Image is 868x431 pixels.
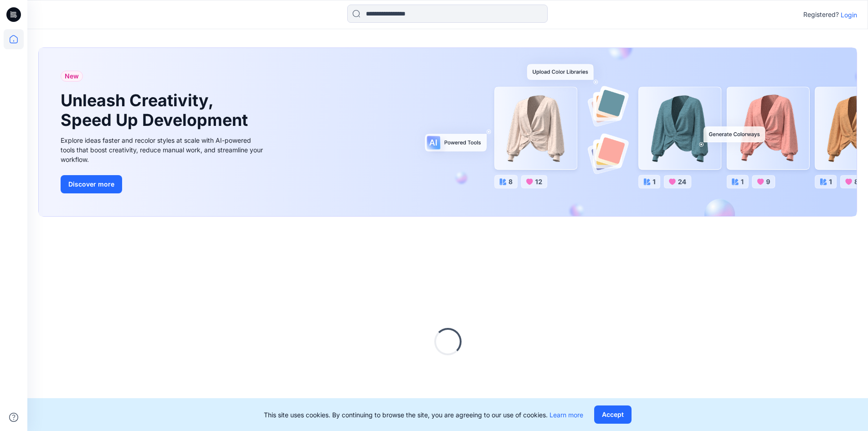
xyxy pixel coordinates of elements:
a: Learn more [550,411,583,419]
div: Explore ideas faster and recolor styles at scale with AI-powered tools that boost creativity, red... [61,135,266,164]
button: Discover more [61,175,122,193]
p: Registered? [803,9,839,20]
a: Discover more [61,175,266,193]
button: Accept [594,405,632,424]
p: Login [841,10,857,20]
span: New [65,71,79,82]
h1: Unleash Creativity, Speed Up Development [61,91,252,130]
p: This site uses cookies. By continuing to browse the site, you are agreeing to our use of cookies. [264,410,583,420]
